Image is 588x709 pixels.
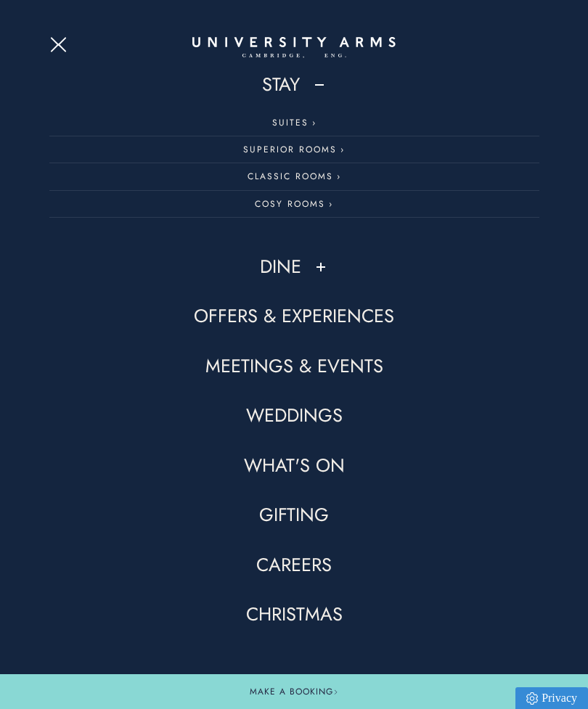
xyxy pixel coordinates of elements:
a: Superior Rooms [49,136,539,163]
img: Arrow icon [333,689,338,694]
a: Stay [262,73,300,97]
a: Gifting [259,503,329,528]
a: Suites [49,110,539,136]
a: Careers [256,553,332,578]
a: Dine [260,255,301,279]
a: What's On [244,454,345,478]
button: Show/Hide Child Menu [314,260,328,274]
a: Meetings & Events [205,354,383,379]
button: Open Menu [49,36,71,48]
a: Cosy Rooms [49,191,539,218]
a: Privacy [515,687,588,709]
span: Make a Booking [250,685,338,698]
a: Home [192,37,396,59]
a: Weddings [246,403,343,428]
a: Offers & Experiences [194,304,394,329]
img: Privacy [526,692,538,705]
a: Christmas [246,602,343,627]
a: Classic Rooms [49,163,539,190]
button: Show/Hide Child Menu [312,78,327,92]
